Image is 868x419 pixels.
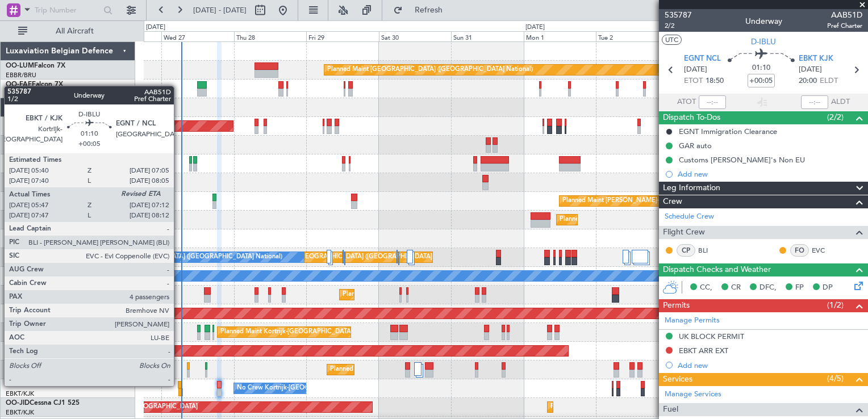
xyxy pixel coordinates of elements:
span: EGNT NCL [684,53,721,65]
a: OO-LUMFalcon 7X [6,62,65,69]
span: OO-LXA [6,325,32,332]
a: OO-LAHFalcon 7X [6,194,64,200]
span: 2/2 [665,21,692,31]
div: Planned Maint Kortrijk-[GEOGRAPHIC_DATA] [330,361,462,378]
a: OO-FSXFalcon 7X [6,231,63,238]
span: OO-SLM [6,269,33,275]
span: Fuel [663,403,678,416]
a: EBBR/BRU [6,165,36,173]
span: Flight Crew [663,226,705,239]
span: 01:10 [752,62,770,74]
span: Leg Information [663,182,720,195]
a: LFSN/ENC [6,352,37,361]
span: Dispatch Checks and Weather [663,263,771,276]
span: OO-NSG [6,306,34,313]
span: ATOT [677,97,696,108]
a: EBBR/BRU [6,183,36,192]
span: AAB51D [827,9,862,21]
a: EBBR/BRU [6,221,36,229]
span: OO-JID [6,400,30,407]
div: Fri 29 [306,31,378,41]
div: Planned Maint [GEOGRAPHIC_DATA] ([GEOGRAPHIC_DATA] National) [327,61,533,78]
div: Mon 1 [524,31,596,41]
input: --:-- [699,95,726,109]
span: OO-FSX [6,231,32,238]
span: CC, [700,282,712,294]
span: D-IBLU [6,381,28,388]
span: Refresh [405,6,453,14]
div: Planned Maint Kortrijk-[GEOGRAPHIC_DATA] [343,286,475,303]
span: Crew [663,195,682,208]
a: EBKT/KJK [6,371,34,379]
a: OO-LXACessna Citation CJ4 [6,325,95,332]
div: Add new [678,361,862,370]
span: CR [731,282,741,294]
div: Tue 2 [596,31,668,41]
div: Sat 30 [379,31,451,41]
a: OO-FAEFalcon 7X [6,81,63,88]
span: Services [663,373,692,386]
div: Wed 27 [161,31,233,41]
div: CP [677,244,695,257]
a: EBBR/BRU [6,90,36,98]
a: EBBR/BRU [6,277,36,286]
a: D-IBLUCessna Citation M2 [6,381,89,388]
div: Sun 31 [451,31,523,41]
span: ALDT [831,97,850,108]
span: OO-ELK [6,175,31,182]
a: EBKT/KJK [6,333,34,342]
span: OO-AIE [6,212,30,219]
a: OO-LUXCessna Citation CJ4 [6,343,95,350]
span: OO-WLP [6,119,34,125]
div: GAR auto [679,141,712,150]
span: DP [823,282,833,294]
div: EBKT ARR EXT [679,346,728,355]
span: (4/5) [827,372,844,384]
button: Refresh [388,1,456,19]
span: DFC, [759,282,777,294]
a: EBKT/KJK [6,296,34,304]
div: UK BLOCK PERMIT [679,332,744,341]
button: All Aircraft [12,22,123,40]
a: EBBR/BRU [6,146,36,154]
a: OO-VSFFalcon 8X [6,137,63,144]
a: EBBR/BRU [6,258,36,267]
span: OO-LAH [6,194,33,200]
a: OO-AIEFalcon 7X [6,212,61,219]
span: [DATE] [684,64,707,76]
a: OO-SLMCessna Citation XLS [6,269,96,275]
span: All Aircraft [30,27,120,35]
button: UTC [662,35,682,45]
a: OO-ZUNCessna Citation CJ4 [6,362,97,369]
span: (1/2) [827,299,844,311]
a: Manage Permits [665,315,720,326]
span: Pref Charter [827,21,862,31]
a: EBKT/KJK [6,408,34,417]
span: OO-ROK [6,287,34,294]
a: OO-JIDCessna CJ1 525 [6,400,80,407]
div: Planned Maint [GEOGRAPHIC_DATA] ([GEOGRAPHIC_DATA]) [560,211,738,228]
div: EGNT Immigration Clearance [679,127,777,136]
div: Customs [PERSON_NAME]'s Non EU [679,155,805,165]
span: OO-VSF [6,137,32,144]
a: OO-ELKFalcon 8X [6,175,62,182]
span: ETOT [684,76,703,87]
span: OO-LUM [6,62,34,69]
span: OO-LUX [6,343,32,350]
div: Thu 28 [234,31,306,41]
span: FP [795,282,804,294]
span: OO-ZUN [6,362,34,369]
span: Dispatch To-Dos [663,111,720,124]
span: OO-HHO [6,156,35,163]
a: OO-NSGCessna Citation CJ4 [6,306,97,313]
div: Planned Maint Kortrijk-[GEOGRAPHIC_DATA] [550,399,683,416]
a: EBKT/KJK [6,240,34,248]
span: [DATE] [799,64,822,76]
span: Permits [663,299,690,312]
span: [DATE] - [DATE] [193,5,247,15]
div: Add new [678,169,862,179]
a: OO-ROKCessna Citation CJ4 [6,287,97,294]
span: 20:00 [799,76,817,87]
a: Schedule Crew [665,211,714,223]
a: EVC [812,245,837,255]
